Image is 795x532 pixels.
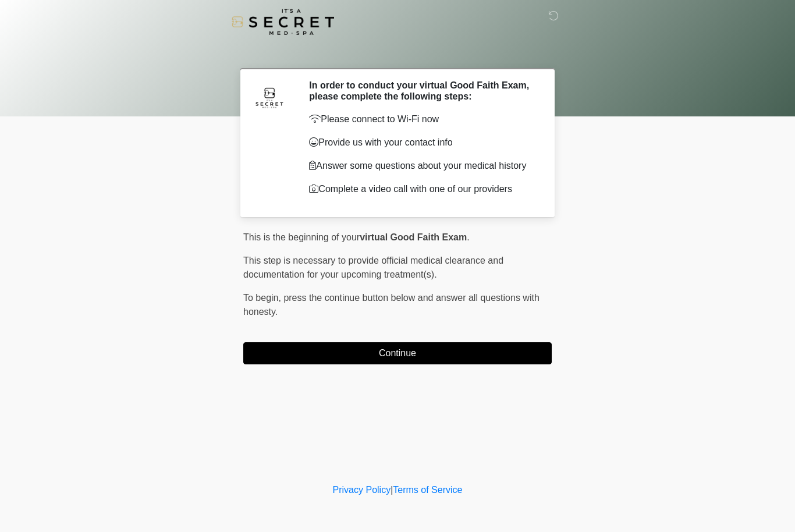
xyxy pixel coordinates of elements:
[309,80,534,102] h2: In order to conduct your virtual Good Faith Exam, please complete the following steps:
[243,342,552,364] button: Continue
[309,182,534,196] p: Complete a video call with one of our providers
[235,42,560,63] h1: ‎ ‎
[333,485,391,495] a: Privacy Policy
[243,232,360,242] span: This is the beginning of your
[309,112,534,126] p: Please connect to Wi-Fi now
[393,485,462,495] a: Terms of Service
[467,232,469,242] span: .
[243,293,540,317] span: press the continue button below and answer all questions with honesty.
[391,485,393,495] a: |
[309,136,534,150] p: Provide us with your contact info
[232,9,334,35] img: It's A Secret Med Spa Logo
[243,256,503,279] span: This step is necessary to provide official medical clearance and documentation for your upcoming ...
[252,80,287,115] img: Agent Avatar
[360,232,467,242] strong: virtual Good Faith Exam
[309,159,534,173] p: Answer some questions about your medical history
[243,293,283,303] span: To begin,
